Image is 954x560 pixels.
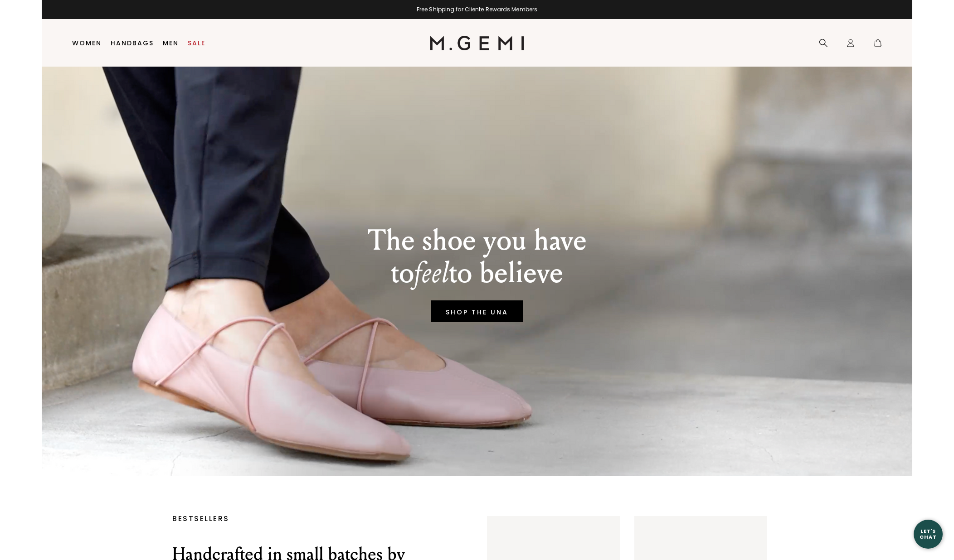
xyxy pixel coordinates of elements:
[172,516,443,521] p: BESTSELLERS
[368,257,587,290] p: to to believe
[42,6,912,13] div: Free Shipping for Cliente Rewards Members
[368,224,587,257] p: The shoe you have
[430,36,525,50] img: M.Gemi
[188,39,205,47] a: Sale
[163,39,179,47] a: Men
[414,256,449,290] em: feel
[72,39,102,47] a: Women
[914,528,943,540] div: Let's Chat
[111,39,154,47] a: Handbags
[431,300,523,322] a: SHOP THE UNA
